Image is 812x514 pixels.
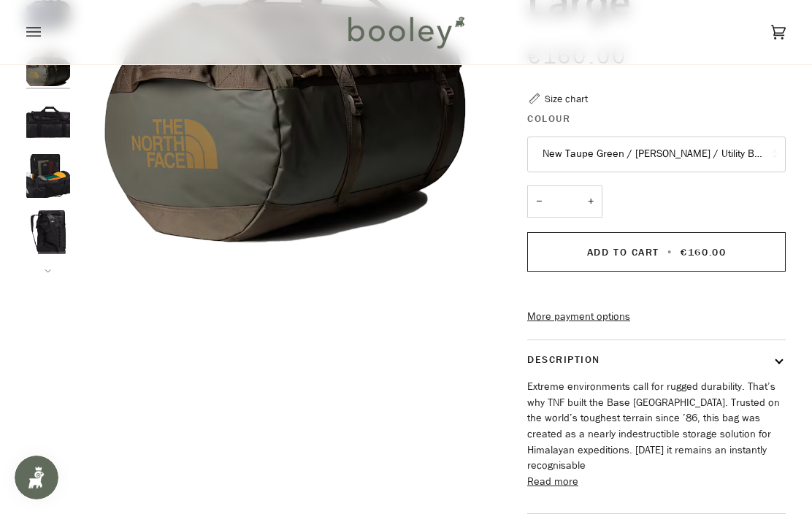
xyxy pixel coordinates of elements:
button: Description [527,340,786,379]
span: Colour [527,111,570,126]
span: Add to Cart [587,245,659,259]
input: Quantity [527,185,602,218]
img: The North Face Base Camp Duffel - Large TNF Black / TNF White - Booley Galway [26,98,70,142]
p: Extreme environments call for rugged durability. That’s why TNF built the Base [GEOGRAPHIC_DATA].... [527,379,786,474]
img: Booley [342,11,470,53]
button: + [579,185,602,218]
button: Read more [527,474,578,490]
div: Size chart [545,91,588,107]
img: The North Face Base Camp Duffel - Large TNF Black / TNF White - Booley Galway [26,210,70,254]
button: New Taupe Green / [PERSON_NAME] / Utility Brown [527,137,786,172]
img: The North Face Base Camp Duffel - Large TNF Black / TNF White - Booley Galway [26,154,70,198]
button: − [527,185,551,218]
span: €160.00 [681,245,726,259]
iframe: Button to open loyalty program pop-up [15,456,58,499]
a: More payment options [527,309,786,325]
button: Add to Cart • €160.00 [527,232,786,272]
span: • [663,245,677,259]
